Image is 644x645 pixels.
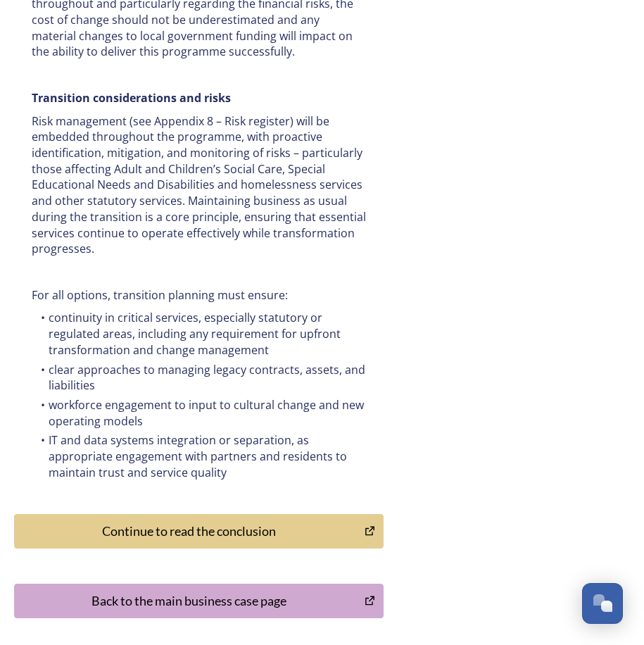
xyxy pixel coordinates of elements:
strong: Transition considerations and risks [32,90,231,106]
button: Back to the main business case page [14,584,384,618]
li: workforce engagement to input to cultural change and new operating models [32,397,366,429]
button: Open Chat [582,583,623,624]
li: continuity in critical services, especially statutory or regulated areas, including any requireme... [32,310,366,358]
p: Risk management (see Appendix 8 – Risk register) will be embedded throughout the programme, with ... [32,113,366,257]
p: For all options, transition planning must ensure: [32,287,366,303]
li: IT and data systems integration or separation, as appropriate engagement with partners and reside... [32,432,366,480]
li: clear approaches to managing legacy contracts, assets, and liabilities [32,362,366,394]
div: Continue to read the conclusion [22,522,357,541]
div: Back to the main business case page [22,591,357,610]
button: Continue to read the conclusion [14,514,384,549]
